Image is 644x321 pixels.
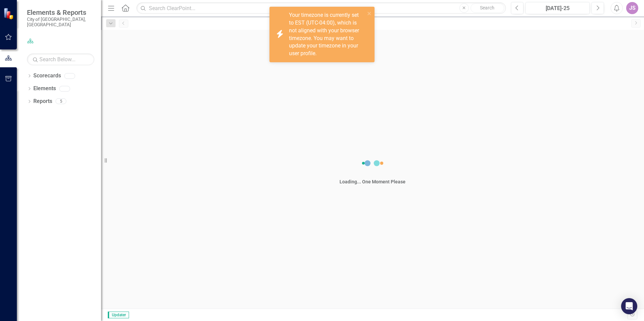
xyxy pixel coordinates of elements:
button: close [367,9,372,17]
input: Search ClearPoint... [136,2,506,14]
img: ClearPoint Strategy [3,7,15,19]
div: [DATE]-25 [528,4,587,12]
div: Your timezone is currently set to EST (UTC-04:00), which is not aligned with your browser timezon... [289,11,365,58]
div: 5 [56,99,66,104]
button: JS [626,2,638,14]
button: Search [471,3,504,13]
div: Open Intercom Messenger [621,298,637,314]
span: Search [480,5,494,10]
span: Updater [108,312,129,318]
input: Search Below... [27,53,94,65]
a: Reports [33,98,52,105]
button: [DATE]-25 [525,2,590,14]
a: Scorecards [33,72,61,80]
div: Loading... One Moment Please [340,178,406,185]
span: Elements & Reports [27,8,94,16]
a: Elements [33,85,56,93]
small: City of [GEOGRAPHIC_DATA], [GEOGRAPHIC_DATA] [27,16,94,28]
